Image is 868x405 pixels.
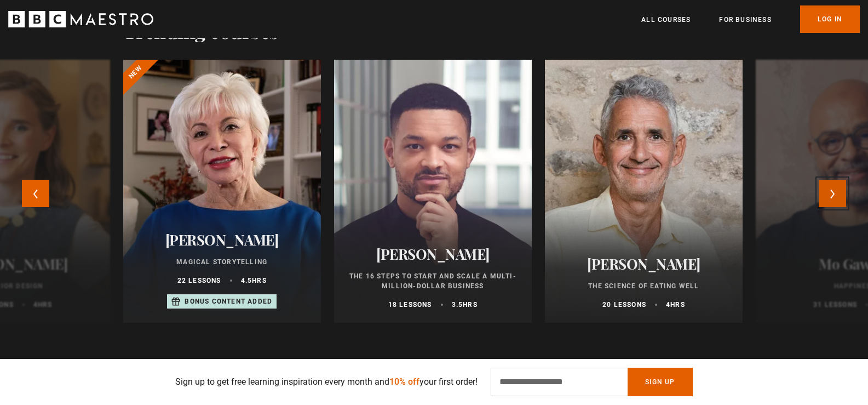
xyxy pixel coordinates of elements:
p: 31 lessons [813,300,857,310]
a: For business [719,14,771,25]
h2: Trending courses [123,19,279,42]
h2: [PERSON_NAME] [347,246,519,263]
a: Log In [800,5,860,33]
p: 3.5 [452,300,478,310]
button: Sign Up [628,368,692,396]
p: 20 lessons [602,300,646,310]
nav: Primary [641,5,860,33]
p: 22 lessons [177,276,221,286]
p: The 16 Steps to Start and Scale a Multi-Million-Dollar Business [347,271,519,291]
abbr: hrs [252,277,267,284]
svg: BBC Maestro [8,11,153,27]
span: 10% off [389,377,419,387]
a: [PERSON_NAME] The Science of Eating Well 20 lessons 4hrs [545,60,743,323]
p: Sign up to get free learning inspiration every month and your first order! [175,375,478,389]
p: Bonus content added [185,296,272,306]
h2: [PERSON_NAME] [136,231,308,248]
p: 18 lessons [388,300,432,310]
abbr: hrs [38,301,53,309]
p: The Science of Eating Well [558,281,729,291]
h2: [PERSON_NAME] [558,255,729,272]
p: 4 [666,300,685,310]
a: [PERSON_NAME] The 16 Steps to Start and Scale a Multi-Million-Dollar Business 18 lessons 3.5hrs [334,60,532,323]
a: All Courses [641,14,691,25]
p: 4 [33,300,53,310]
a: [PERSON_NAME] Magical Storytelling 22 lessons 4.5hrs Bonus content added New [123,60,321,323]
abbr: hrs [463,301,478,309]
abbr: hrs [670,301,685,309]
p: Magical Storytelling [136,257,308,267]
p: 4.5 [241,276,267,286]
